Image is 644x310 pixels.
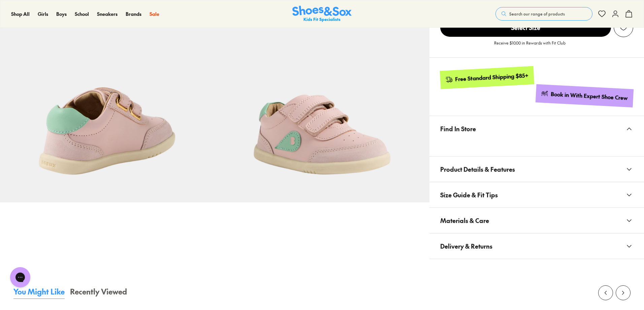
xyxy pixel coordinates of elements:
a: Boys [56,10,67,18]
a: Shoes & Sox [292,6,352,22]
a: Girls [38,10,48,18]
button: Materials & Care [429,208,644,233]
p: Receive $10.00 in Rewards with Fit Club [494,40,566,52]
a: Free Standard Shipping $85+ [440,66,534,89]
span: Search our range of products [509,11,565,17]
button: You Might Like [13,286,65,299]
a: Book in With Expert Shoe Crew [536,84,634,108]
a: Brands [126,10,141,18]
span: Product Details & Features [440,159,515,179]
div: Free Standard Shipping $85+ [455,72,528,83]
a: Sale [150,10,159,18]
button: Search our range of products [495,7,592,21]
span: Size Guide & Fit Tips [440,185,498,205]
a: School [75,10,89,18]
span: Delivery & Returns [440,236,492,256]
button: Find In Store [429,116,644,141]
button: Delivery & Returns [429,233,644,259]
span: Find In Store [440,119,476,139]
iframe: Find in Store [440,141,633,148]
button: Product Details & Features [429,157,644,182]
a: Shop All [11,10,30,18]
iframe: Gorgias live chat messenger [7,265,34,290]
div: Book in With Expert Shoe Crew [551,90,628,102]
button: Recently Viewed [70,286,127,299]
img: SNS_Logo_Responsive.svg [292,6,352,22]
span: Materials & Care [440,210,489,230]
button: Size Guide & Fit Tips [429,182,644,207]
a: Sneakers [97,10,118,18]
